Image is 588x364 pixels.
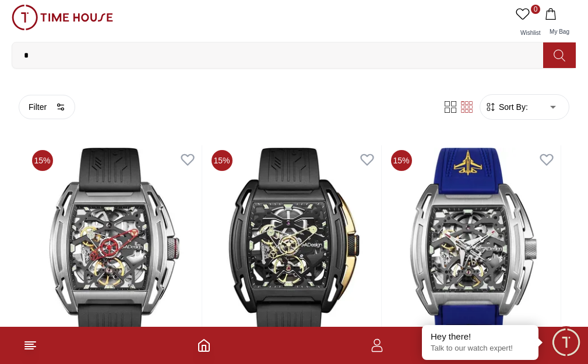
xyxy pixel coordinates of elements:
span: 15 % [212,150,233,171]
button: Filter [19,95,75,119]
div: Hey there! [431,331,530,342]
a: 0Wishlist [513,5,543,42]
div: Chat Widget [550,326,582,358]
span: 0 [531,5,540,14]
button: My Bag [543,5,576,42]
span: 15 % [391,150,412,171]
span: Sort By: [497,101,528,113]
button: Sort By: [485,101,528,113]
img: ... [12,5,113,30]
span: My Bag [545,28,574,35]
p: Talk to our watch expert! [431,344,530,354]
span: Wishlist [516,30,545,36]
a: Home [197,338,211,352]
span: 15 % [32,150,53,171]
